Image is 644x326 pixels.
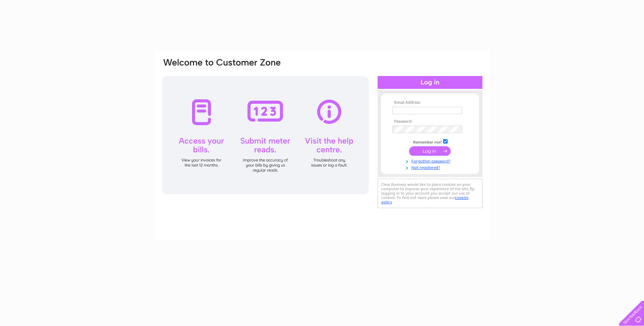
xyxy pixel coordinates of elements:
[392,157,469,164] a: Forgotten password?
[378,179,482,208] div: Clear Business would like to place cookies on your computer to improve your experience of the sit...
[409,146,451,156] input: Submit
[391,138,469,145] td: Remember me?
[391,100,469,105] th: Email Address:
[381,195,469,204] a: cookies policy
[391,119,469,124] th: Password:
[392,164,469,170] a: Not registered?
